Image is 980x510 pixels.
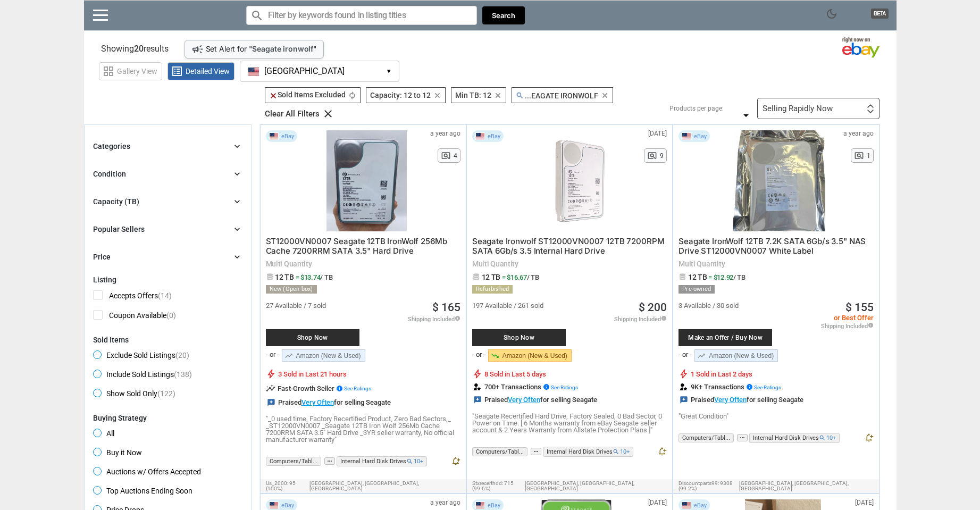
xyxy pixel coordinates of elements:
[284,352,293,360] span: trending_up
[472,480,514,491] span: 715 (99.6%)
[472,413,667,433] p: "Seagate Recertified Hard Drive, Factory Sealed, 0 Bad Sector, 0 Power on Time. [ 6 Months warran...
[473,396,482,404] i: reviews
[475,501,485,509] img: USA Flag
[682,501,691,509] img: USA Flag
[232,141,242,152] i: chevron_right
[157,389,175,398] span: (122)
[93,370,192,382] span: Include Sold Listings
[472,351,485,358] div: - or -
[691,383,781,390] span: 9K+ Transactions
[455,315,460,321] i: info
[639,302,667,313] span: $ 200
[266,351,279,358] div: - or -
[93,414,242,422] div: Buying Strategy
[845,302,874,313] a: $ 155
[669,105,724,112] div: Products per page:
[264,66,345,76] span: [GEOGRAPHIC_DATA]
[855,499,874,506] span: [DATE]
[763,105,833,113] div: Selling Rapidly Now
[370,91,431,99] span: Capacity: 12 to 12
[679,480,733,491] span: 9308 (99.2%)
[601,91,609,99] i: clear
[269,91,278,100] i: clear
[324,457,335,465] button: more_horiz
[309,481,460,491] span: [GEOGRAPHIC_DATA], [GEOGRAPHIC_DATA],[GEOGRAPHIC_DATA]
[266,236,447,256] span: ST12000VN0007 Seagate 12TB IronWolf 256Mb Cache 7200RRM SATA 3.5" Hard Drive
[754,384,781,390] span: See Ratings
[451,456,460,466] i: notification_add
[694,349,778,362] a: trending_upAmazon (New & Used)
[679,433,734,442] span: Computers/Tabl...
[432,302,460,313] a: $ 165
[93,448,142,461] span: Buy it Now
[266,480,288,486] span: us_2000:
[266,302,326,309] span: 27 Available / 7 sold
[491,352,499,360] span: trending_down
[746,383,753,390] i: info
[472,447,527,456] span: Computers/Tabl...
[714,396,747,404] a: Very Often
[679,480,719,486] span: discountparts99:
[93,429,114,441] span: All
[344,386,371,391] span: See Ratings
[232,224,242,235] i: chevron_right
[660,153,664,159] span: 9
[134,44,144,54] span: 20
[543,383,550,390] i: info
[266,415,460,443] p: "_0 used time, Factory Recertified Product, Zero Bad Sectors,_ _ST12000VN0007 _Seagate 12TB Iron ...
[406,458,413,465] i: search
[494,91,502,99] i: clear
[737,434,748,442] button: more_horiz
[680,383,687,390] img: review.svg
[472,369,483,379] i: bolt
[472,236,665,256] span: Seagate Ironwolf ST12000VN0007 12TB 7200RPM SATA 6Gb/s 3.5 Internal Hard Drive
[117,68,157,75] span: Gallery View
[648,499,667,506] span: [DATE]
[281,503,294,508] span: eBay
[825,7,838,20] span: dark_mode
[679,238,866,255] a: Seagate IronWolf 12TB 7.2K SATA 6Gb/s 3.5" NAS Drive ST12000VN0007 White Label
[739,481,873,491] span: [GEOGRAPHIC_DATA], [GEOGRAPHIC_DATA],[GEOGRAPHIC_DATA]
[472,480,503,486] span: stxrecerthdd:
[250,9,264,22] i: search
[867,153,870,159] span: 1
[102,65,115,78] span: grid_view
[551,384,578,390] span: See Ratings
[322,107,334,120] i: clear
[508,396,540,404] a: Very Often
[502,273,539,281] span: = $16.67
[451,456,460,468] button: notification_add
[543,447,633,457] span: Internal Hard Disk Drives
[266,238,447,255] a: ST12000VN0007 Seagate 12TB IronWolf 256Mb Cache 7200RRM SATA 3.5" Hard Drive
[708,273,746,281] span: = $12.92
[488,133,500,139] span: eBay
[657,447,667,458] button: notification_add
[278,371,347,378] span: 3 Sold in Last 21 hours
[185,40,324,58] div: Set Alert for " "
[488,349,572,362] a: trending_downAmazon (New & Used)
[93,290,172,304] span: Accepts Offers
[472,319,584,346] a: Shop Now
[191,43,204,55] i: campaign
[647,151,657,161] span: pageview
[871,9,888,19] span: BETA
[843,130,874,137] span: a year ago
[320,273,332,281] span: / TB
[174,370,192,379] span: (138)
[430,499,460,506] span: a year ago
[688,273,707,281] span: 12 TB
[474,383,481,390] img: review.svg
[266,457,321,466] span: Computers/Tabl...
[472,260,667,267] span: Multi Quantity
[620,448,630,455] span: 10+
[93,169,126,179] div: Condition
[826,434,836,441] span: 10+
[301,398,334,406] a: Very Often
[680,396,688,404] i: reviews
[240,61,399,82] button: [GEOGRAPHIC_DATA] ▾
[232,252,242,262] i: chevron_right
[266,480,296,491] span: 95 (100%)
[93,310,176,323] span: Coupon Available
[821,322,874,329] span: Shipping Included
